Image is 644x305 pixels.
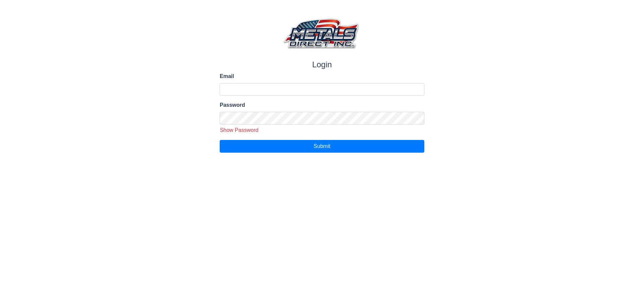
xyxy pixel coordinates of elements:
label: Password [220,101,424,109]
h1: Login [220,60,424,70]
span: Submit [314,143,330,149]
span: Show Password [220,127,259,133]
button: Show Password [217,126,261,135]
label: Email [220,72,424,80]
button: Submit [220,140,424,153]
